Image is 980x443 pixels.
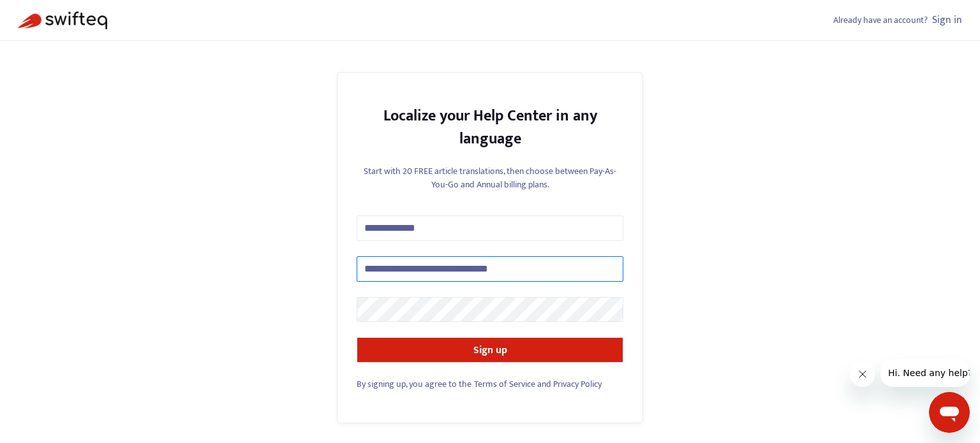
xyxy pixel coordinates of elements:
iframe: Close message [850,361,875,387]
span: Already have an account? [833,13,928,27]
strong: Localize your Help Center in any language [383,103,597,152]
a: Terms of Service [474,377,535,391]
span: Hi. Need any help? [8,9,92,19]
a: Sign in [932,11,962,29]
iframe: Button to launch messaging window [929,392,970,433]
button: Sign up [357,337,623,363]
div: and [357,377,623,391]
p: Start with 20 FREE article translations, then choose between Pay-As-You-Go and Annual billing plans. [357,164,623,191]
img: Swifteq [18,11,107,29]
strong: Sign up [473,342,507,359]
iframe: Message from company [880,359,970,387]
span: By signing up, you agree to the [357,377,471,391]
a: Privacy Policy [553,377,602,391]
